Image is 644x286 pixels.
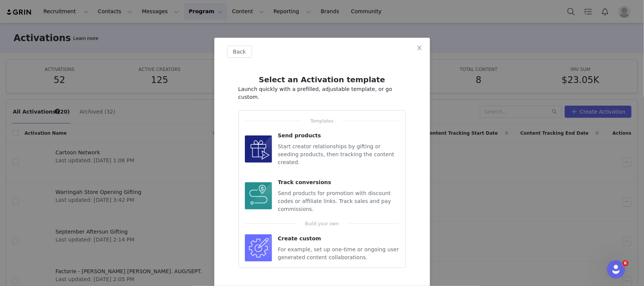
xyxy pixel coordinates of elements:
[278,235,321,241] span: Create custom
[238,85,406,101] p: Launch quickly with a prefilled, adjustable template, or go custom.
[278,190,391,212] span: Send products for promotion with discount codes or affiliate links. Track sales and pay commissions.
[310,118,334,124] span: Templates
[417,45,423,51] i: icon: close
[278,246,399,260] span: For example, set up one-time or ongoing user generated content collaborations.
[607,260,625,278] iframe: Intercom live chat
[278,143,395,165] span: Start creator relationships by gifting or seeding products, then tracking the content created.
[278,132,321,138] span: Send products
[278,179,331,185] span: Track conversions
[409,38,430,59] button: Close
[259,75,385,84] span: Select an Activation template
[305,221,339,226] span: Build your own
[227,46,252,58] button: Back
[622,260,629,266] span: 6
